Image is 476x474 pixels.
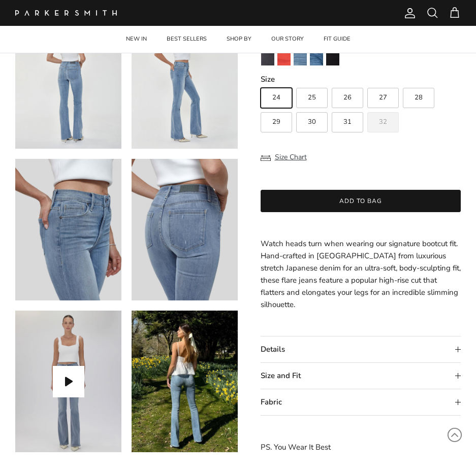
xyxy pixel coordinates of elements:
img: Laguna [294,52,307,65]
button: Size Chart [261,148,307,167]
a: Account [400,7,416,19]
label: Sold out [367,112,399,132]
span: 29 [272,119,280,126]
span: 27 [379,95,387,101]
summary: Size and Fit [261,363,461,389]
a: NEW IN [117,26,156,53]
a: Point Break [261,52,275,69]
a: FIT GUIDE [314,26,360,53]
span: 24 [272,95,280,101]
a: OUR STORY [262,26,313,53]
span: Watch heads turn when wearing our signature bootcut fit. Hand-crafted in [GEOGRAPHIC_DATA] from l... [261,239,461,310]
legend: Size [261,74,275,85]
img: Parker Smith [15,10,117,16]
img: Stallion [326,52,339,65]
span: 30 [308,119,316,126]
svg: Scroll to Top [447,427,462,443]
button: Play video [53,366,84,397]
span: 26 [343,95,352,101]
button: Add to bag [261,190,461,212]
span: 25 [308,95,316,101]
a: BEST SELLERS [157,26,216,53]
img: Watermelon [277,52,291,65]
img: Point Break [261,52,274,65]
span: 32 [379,119,387,126]
summary: Fabric [261,389,461,415]
span: 31 [343,119,352,126]
a: Venice [309,52,324,69]
a: Stallion [326,52,340,69]
a: SHOP BY [217,26,261,53]
img: Venice [310,52,323,65]
summary: Details [261,336,461,362]
span: 28 [415,95,423,101]
a: Laguna [293,52,307,69]
a: Watermelon [277,52,291,69]
p: PS. You Wear It Best [261,441,461,453]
